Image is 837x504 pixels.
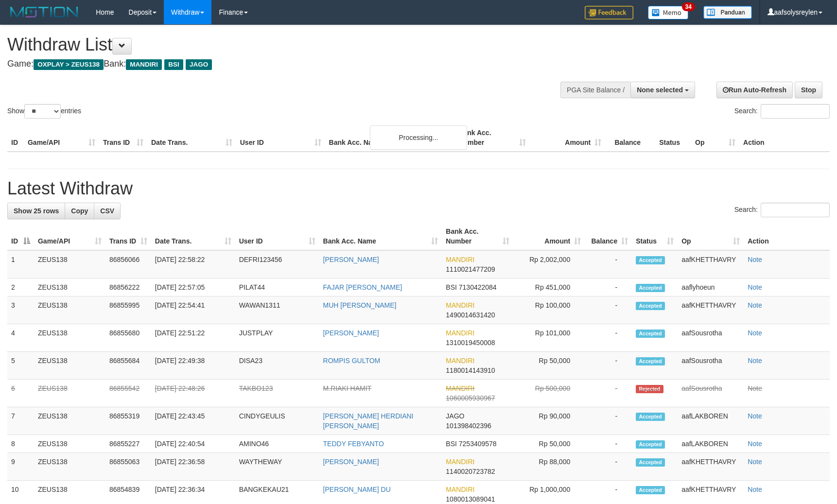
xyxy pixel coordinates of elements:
th: Balance: activate to sort column ascending [585,223,632,250]
td: ZEUS138 [34,324,105,352]
th: Bank Acc. Number [454,124,530,152]
a: Note [748,256,762,263]
td: aafSousrotha [678,380,744,407]
span: BSI [446,283,457,291]
span: BSI [446,440,457,448]
span: MANDIRI [446,458,474,466]
a: Note [748,329,762,337]
th: Action [739,124,830,152]
a: Copy [65,203,94,219]
a: ROMPIS GULTOM [323,357,381,365]
td: 4 [7,324,34,352]
a: Note [748,486,762,493]
th: ID: activate to sort column descending [7,223,34,250]
span: MANDIRI [446,329,474,337]
button: None selected [630,82,695,98]
td: aafSousrotha [678,324,744,352]
a: MUH [PERSON_NAME] [323,301,397,309]
th: Status [655,124,691,152]
td: [DATE] 22:43:45 [151,407,235,435]
span: Copy [71,207,88,215]
td: 3 [7,296,34,324]
span: Accepted [636,284,665,292]
span: Accepted [636,330,665,338]
td: 8 [7,435,34,453]
td: 86855684 [105,352,151,380]
a: [PERSON_NAME] [323,458,379,466]
span: Rejected [636,385,663,393]
td: 86856066 [105,250,151,278]
td: - [585,324,632,352]
td: PILAT44 [235,278,319,296]
span: MANDIRI [446,357,474,365]
label: Search: [734,104,830,119]
td: ZEUS138 [34,453,105,481]
td: ZEUS138 [34,296,105,324]
td: - [585,380,632,407]
th: User ID [236,124,325,152]
td: Rp 100,000 [513,296,585,324]
td: DISA23 [235,352,319,380]
th: Game/API: activate to sort column ascending [34,223,105,250]
span: Copy 1180014143910 to clipboard [446,366,495,374]
th: Date Trans.: activate to sort column ascending [151,223,235,250]
a: Stop [795,82,822,98]
a: TEDDY FEBYANTO [323,440,384,448]
span: MANDIRI [446,301,474,309]
span: Copy 101398402396 to clipboard [446,422,491,430]
span: JAGO [446,412,464,420]
td: WAWAN1311 [235,296,319,324]
span: Copy 1490014631420 to clipboard [446,311,495,319]
td: 1 [7,250,34,278]
td: aafLAKBOREN [678,435,744,453]
span: Copy 1140020723782 to clipboard [446,468,495,475]
a: FAJAR [PERSON_NAME] [323,283,402,291]
span: MANDIRI [126,59,162,70]
td: 86855063 [105,453,151,481]
img: panduan.png [703,6,752,19]
span: 34 [682,2,695,11]
td: Rp 500,000 [513,380,585,407]
span: OXPLAY > ZEUS138 [34,59,104,70]
a: Run Auto-Refresh [716,82,793,98]
th: Bank Acc. Name [325,124,455,152]
a: [PERSON_NAME] DU [323,486,391,493]
td: 86855542 [105,380,151,407]
td: WAYTHEWAY [235,453,319,481]
td: aafLAKBOREN [678,407,744,435]
label: Show entries [7,104,81,119]
td: DEFRI123456 [235,250,319,278]
td: aafKHETTHAVRY [678,250,744,278]
a: Note [748,384,762,392]
td: 2 [7,278,34,296]
td: aafKHETTHAVRY [678,296,744,324]
a: Note [748,283,762,291]
td: 6 [7,380,34,407]
div: Processing... [370,125,467,150]
td: - [585,296,632,324]
th: Action [744,223,830,250]
a: Show 25 rows [7,203,65,219]
th: Amount: activate to sort column ascending [513,223,585,250]
span: BSI [164,59,183,70]
td: [DATE] 22:51:22 [151,324,235,352]
td: CINDYGEULIS [235,407,319,435]
img: MOTION_logo.png [7,5,81,19]
th: Amount [530,124,605,152]
span: CSV [100,207,114,215]
td: Rp 101,000 [513,324,585,352]
td: - [585,407,632,435]
td: Rp 50,000 [513,435,585,453]
th: Op: activate to sort column ascending [678,223,744,250]
td: [DATE] 22:36:58 [151,453,235,481]
td: Rp 50,000 [513,352,585,380]
td: 9 [7,453,34,481]
span: Accepted [636,357,665,365]
td: 86855319 [105,407,151,435]
span: Copy 1080013089041 to clipboard [446,495,495,503]
span: Accepted [636,256,665,264]
td: 86855995 [105,296,151,324]
td: [DATE] 22:49:38 [151,352,235,380]
td: 86855227 [105,435,151,453]
td: 86855680 [105,324,151,352]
